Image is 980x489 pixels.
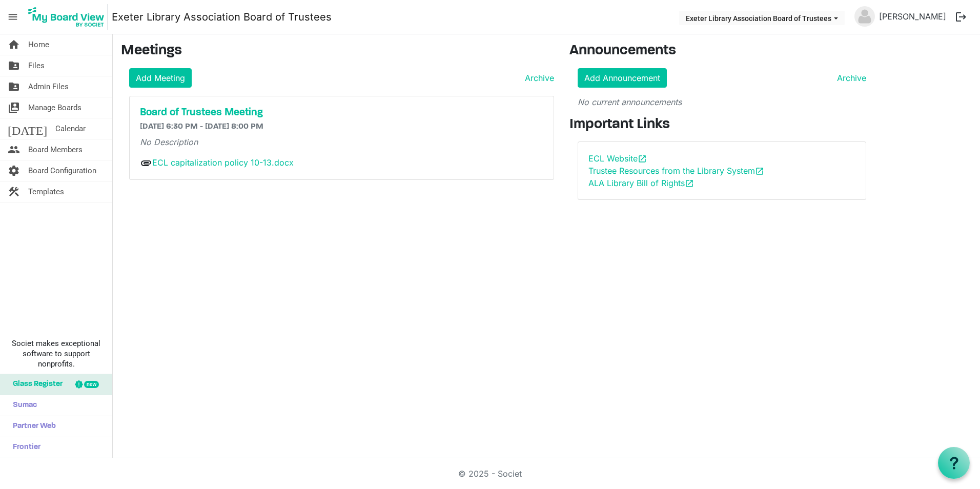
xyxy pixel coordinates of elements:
span: Board Configuration [28,160,96,181]
span: Frontier [8,437,40,458]
span: Calendar [55,118,86,139]
span: Societ makes exceptional software to support nonprofits. [5,338,108,369]
a: ALA Library Bill of Rightsopen_in_new [588,178,694,188]
span: Admin Files [28,76,69,97]
a: Board of Trustees Meeting [140,107,543,119]
span: construction [8,181,20,202]
h6: [DATE] 6:30 PM - [DATE] 8:00 PM [140,122,543,132]
h3: Announcements [569,43,874,60]
img: no-profile-picture.svg [854,6,875,27]
span: Glass Register [8,374,63,395]
p: No Description [140,136,543,148]
span: people [8,139,20,160]
p: No current announcements [578,96,866,108]
a: Add Meeting [129,68,192,88]
img: My Board View Logo [25,4,108,30]
a: My Board View Logo [25,4,112,30]
span: folder_shared [8,55,20,76]
a: [PERSON_NAME] [875,6,950,27]
span: folder_shared [8,76,20,97]
span: open_in_new [638,154,647,164]
a: Exeter Library Association Board of Trustees [112,7,332,27]
h3: Meetings [121,43,554,60]
a: ECL capitalization policy 10-13.docx [152,157,294,168]
button: logout [950,6,972,28]
span: [DATE] [8,118,47,139]
span: open_in_new [755,167,764,176]
span: settings [8,160,20,181]
span: Templates [28,181,64,202]
span: Home [28,34,49,55]
span: Manage Boards [28,97,81,118]
span: open_in_new [685,179,694,188]
a: Add Announcement [578,68,667,88]
span: Files [28,55,45,76]
span: Partner Web [8,416,56,437]
span: home [8,34,20,55]
span: switch_account [8,97,20,118]
a: Archive [833,72,866,84]
span: attachment [140,157,152,169]
button: Exeter Library Association Board of Trustees dropdownbutton [679,11,845,25]
h3: Important Links [569,116,874,134]
div: new [84,381,99,388]
span: Sumac [8,395,37,416]
a: ECL Websiteopen_in_new [588,153,647,164]
span: menu [3,7,23,27]
span: Board Members [28,139,83,160]
a: Trustee Resources from the Library Systemopen_in_new [588,166,764,176]
a: © 2025 - Societ [458,468,522,479]
a: Archive [521,72,554,84]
